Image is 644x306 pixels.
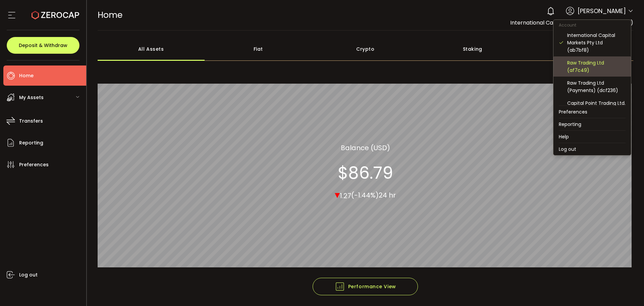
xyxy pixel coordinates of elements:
[98,37,205,61] div: All Assets
[335,281,396,292] span: Performance View
[419,37,526,61] div: Staking
[567,32,626,54] div: International Capital Markets Pty Ltd (ab7bf8)
[553,131,631,143] li: Help
[7,37,79,54] button: Deposit & Withdraw
[567,59,626,74] div: Raw Trading Ltd (af7c49)
[338,163,393,183] section: $86.79
[98,9,122,21] span: Home
[205,37,312,61] div: Fiat
[19,93,44,102] span: My Assets
[553,118,631,130] li: Reporting
[610,274,644,306] iframe: Chat Widget
[510,19,633,27] span: International Capital Markets Pty Ltd (ab7bf8)
[19,270,38,280] span: Log out
[19,71,34,81] span: Home
[19,160,49,170] span: Preferences
[340,191,351,200] span: 1.27
[578,6,626,15] span: [PERSON_NAME]
[526,37,634,61] div: Structured Products
[553,106,631,118] li: Preferences
[351,190,379,200] span: (-1.44%)
[19,138,43,148] span: Reporting
[19,43,67,48] span: Deposit & Withdraw
[567,99,626,114] div: Capital Point Trading Ltd. (Payments) (de1af4)
[553,22,582,28] span: Account
[312,37,419,61] div: Crypto
[379,190,396,200] span: 24 hr
[553,143,631,155] li: Log out
[19,116,43,126] span: Transfers
[341,142,390,152] section: Balance (USD)
[567,79,626,94] div: Raw Trading Ltd (Payments) (dcf236)
[313,278,418,295] button: Performance View
[335,187,340,202] span: ▾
